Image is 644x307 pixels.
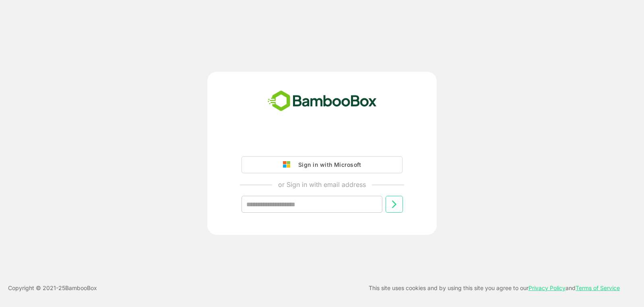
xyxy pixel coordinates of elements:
[263,88,381,114] img: bamboobox
[8,283,97,293] p: Copyright © 2021- 25 BambooBox
[369,283,620,293] p: This site uses cookies and by using this site you agree to our and
[278,180,366,189] p: or Sign in with email address
[242,156,402,173] button: Sign in with Microsoft
[576,284,620,291] a: Terms of Service
[294,160,361,170] div: Sign in with Microsoft
[528,284,566,291] a: Privacy Policy
[283,161,294,168] img: google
